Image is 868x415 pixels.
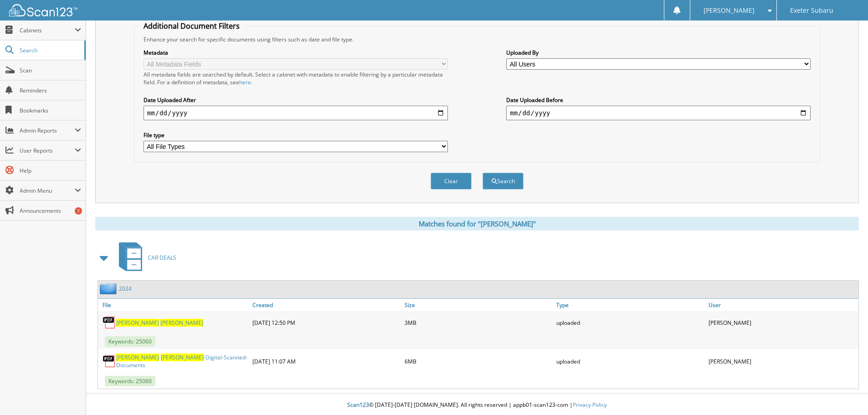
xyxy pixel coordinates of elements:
a: User [706,299,858,311]
span: Help [20,167,81,174]
span: Exeter Subaru [790,8,833,13]
label: Uploaded By [506,49,811,56]
img: PDF.png [103,316,116,329]
label: Date Uploaded After [144,96,448,104]
label: File type [144,131,448,139]
label: Metadata [144,49,448,56]
a: CAR DEALS [113,240,176,276]
a: Privacy Policy [573,401,607,409]
legend: Additional Document Filters [139,21,244,31]
span: Cabinets [20,26,75,34]
div: 6MB [402,351,555,371]
span: Admin Menu [20,187,75,195]
div: All metadata fields are searched by default. Select a cabinet with metadata to enable filtering b... [144,71,448,86]
span: Scan [20,67,81,74]
a: 2024 [119,285,132,292]
div: 7 [75,207,82,215]
span: Search [20,46,80,54]
a: File [98,299,250,311]
div: uploaded [554,313,706,332]
img: PDF.png [103,354,116,368]
span: Keywords: 25060 [105,376,155,386]
a: here [239,78,251,86]
span: [PERSON_NAME] [161,354,204,361]
button: Search [483,173,524,190]
a: Size [402,299,555,311]
div: [PERSON_NAME] [706,313,858,332]
div: Enhance your search for specific documents using filters such as date and file type. [139,36,815,43]
div: uploaded [554,351,706,371]
span: Bookmarks [20,107,81,114]
div: 3MB [402,313,555,332]
button: Clear [431,173,472,190]
span: Scan123 [347,401,369,409]
input: start [144,106,448,120]
span: CAR DEALS [148,254,176,261]
a: Type [554,299,706,311]
span: Announcements [20,207,81,215]
span: [PERSON_NAME] [116,354,159,361]
span: [PERSON_NAME] [704,8,755,13]
div: [DATE] 11:07 AM [250,351,402,371]
img: folder2.png [100,283,119,294]
span: Admin Reports [20,127,75,134]
span: Reminders [20,87,81,94]
a: Created [250,299,402,311]
div: Matches found for "[PERSON_NAME]" [95,217,859,231]
span: [PERSON_NAME] [116,319,159,327]
span: User Reports [20,147,75,154]
span: Keywords: 25060 [105,336,155,347]
span: [PERSON_NAME] [160,319,203,327]
div: [DATE] 12:50 PM [250,313,402,332]
label: Date Uploaded Before [506,96,811,104]
a: [PERSON_NAME]-[PERSON_NAME]-Digital-Scanned-Documents [116,354,248,369]
div: [PERSON_NAME] [706,351,858,371]
img: scan123-logo-white.svg [9,4,77,16]
a: [PERSON_NAME] [PERSON_NAME] [116,319,203,327]
input: end [506,106,811,120]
